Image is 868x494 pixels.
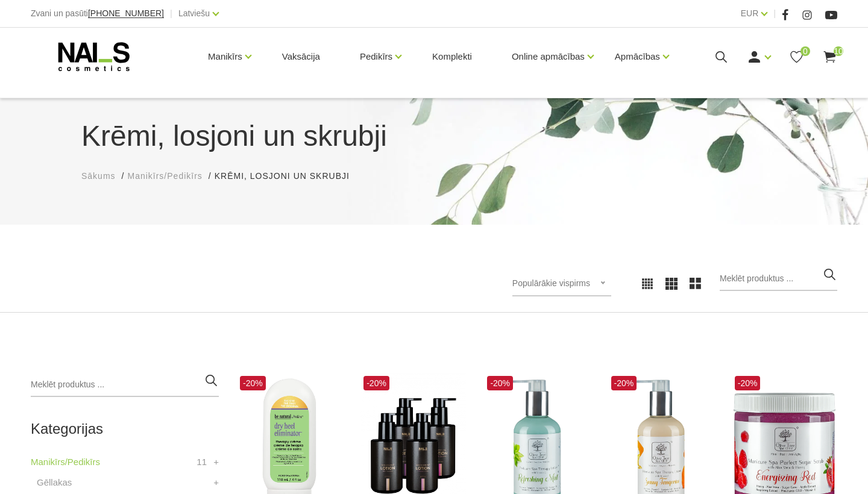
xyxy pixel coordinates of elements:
span: 10 [834,46,843,56]
a: Online apmācības [512,33,585,81]
a: + [213,475,219,490]
a: Latviešu [178,6,210,20]
a: Sākums [81,170,116,183]
div: Zvani un pasūti [31,6,164,21]
span: -20% [487,376,513,390]
a: [PHONE_NUMBER] [88,9,164,18]
span: -20% [611,376,637,390]
a: Gēllakas [37,475,72,490]
span: | [170,6,172,21]
a: Manikīrs/Pedikīrs [127,170,202,183]
a: Pedikīrs [360,33,392,81]
a: EUR [741,6,759,20]
li: Krēmi, losjoni un skrubji [215,170,362,183]
span: -20% [363,376,389,390]
span: | [773,6,776,21]
span: Manikīrs/Pedikīrs [127,171,202,181]
a: 0 [789,49,804,64]
span: -20% [735,376,761,390]
span: 11 [197,455,207,469]
a: Apmācības [615,33,660,81]
h1: Krēmi, losjoni un skrubji [81,114,787,158]
a: Manikīrs [208,33,242,81]
span: 0 [800,46,810,56]
span: [PHONE_NUMBER] [88,8,164,18]
a: Komplekti [423,28,482,86]
a: Vaksācija [272,28,330,86]
a: Manikīrs/Pedikīrs [31,455,100,469]
a: + [213,455,219,469]
input: Meklēt produktus ... [31,373,219,397]
input: Meklēt produktus ... [720,267,837,291]
a: 10 [822,49,837,64]
span: Populārākie vispirms [512,278,590,288]
span: -20% [240,376,266,390]
span: Sākums [81,171,116,181]
h2: Kategorijas [31,421,219,437]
